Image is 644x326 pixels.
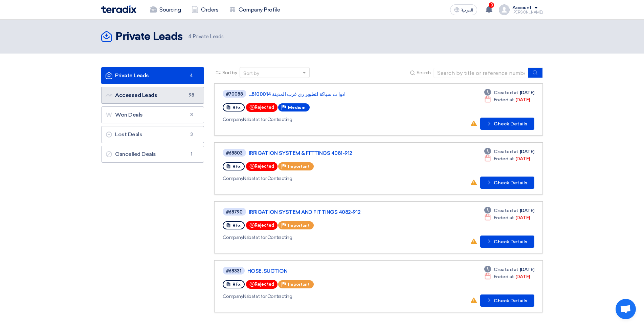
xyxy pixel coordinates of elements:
span: Created at [494,207,518,214]
div: Rejected [246,103,277,112]
span: 3 [489,2,494,8]
a: IRRIGATION SYSTEM AND FITTINGS 4082-912 [249,209,418,215]
div: [DATE] [484,96,530,103]
div: Nabatat for Contracting [223,293,418,300]
div: [DATE] [484,155,530,162]
div: [DATE] [484,214,530,221]
span: RFx [232,223,241,228]
input: Search by title or reference number [434,68,528,78]
div: [DATE] [484,148,534,155]
div: Nabatat for Contracting [223,234,419,241]
span: Ended at [494,155,514,162]
span: Company [223,293,243,299]
span: Search [417,69,431,76]
div: #68790 [226,210,243,214]
a: Sourcing [145,2,186,17]
img: profile_test.png [499,4,510,15]
span: RFx [232,282,241,287]
span: Ended at [494,214,514,221]
div: #68803 [226,151,243,155]
span: Important [288,223,310,228]
button: العربية [450,4,477,15]
a: Cancelled Deals1 [101,146,204,163]
a: ادوا ت سباكة لتطوير رى غرب المدينة 8100014... [249,91,418,97]
span: Company [223,235,243,240]
h2: Private Leads [115,30,183,44]
span: Important [288,282,310,287]
a: IRRIGATION SYSTEM & FITTINGS 4081-912 [249,150,418,156]
span: Ended at [494,96,514,103]
a: Orders [186,2,224,17]
div: Rejected [246,162,277,171]
span: Ended at [494,273,514,280]
div: Rejected [246,280,277,289]
img: Teradix logo [101,5,136,13]
span: Created at [494,266,518,273]
div: [PERSON_NAME] [512,11,543,14]
span: 3 [187,111,196,118]
a: Private Leads4 [101,67,204,84]
span: Company [223,176,243,181]
button: Check Details [480,118,534,130]
span: 98 [187,92,196,99]
div: [DATE] [484,273,530,280]
span: Company [223,117,243,122]
span: 1 [187,151,196,158]
span: Important [288,164,310,169]
button: Check Details [480,294,534,307]
div: Nabatat for Contracting [223,116,420,123]
a: Accessed Leads98 [101,87,204,104]
a: Lost Deals3 [101,126,204,143]
button: Check Details [480,236,534,248]
div: #70088 [226,92,243,96]
a: Won Deals3 [101,106,204,123]
span: 4 [187,72,196,79]
div: [DATE] [484,207,534,214]
div: Account [512,5,532,11]
button: Check Details [480,177,534,189]
div: Nabatat for Contracting [223,175,419,182]
span: Medium [288,105,306,110]
div: #68331 [226,269,241,273]
div: [DATE] [484,89,534,96]
span: العربية [461,8,473,13]
span: Created at [494,148,518,155]
span: 3 [187,131,196,138]
div: Open chat [616,299,636,319]
span: Created at [494,89,518,96]
span: RFx [232,164,241,169]
a: Company Profile [224,2,285,17]
div: Sort by [243,70,259,77]
span: 4 [188,34,192,40]
span: Sort by [222,69,237,76]
div: [DATE] [484,266,534,273]
span: RFx [232,105,241,110]
span: Private Leads [188,33,223,41]
a: HOSE, SUCTION [247,268,417,274]
div: Rejected [246,221,277,230]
